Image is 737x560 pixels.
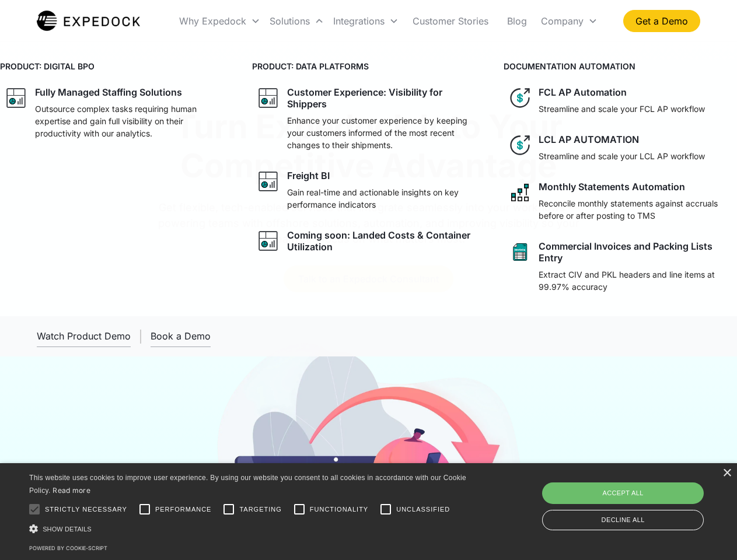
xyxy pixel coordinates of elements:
div: Fully Managed Staffing Solutions [35,86,182,98]
a: Powered by cookie-script [29,545,107,551]
div: Company [541,15,584,27]
div: Freight BI [287,170,330,181]
img: graph icon [5,86,28,110]
a: dollar iconLCL AP AUTOMATIONStreamline and scale your LCL AP workflow [504,129,737,167]
img: graph icon [257,86,280,110]
a: graph iconComing soon: Landed Costs & Container Utilization [252,225,485,257]
div: Book a Demo [151,330,211,342]
div: LCL AP AUTOMATION [539,134,639,145]
img: Expedock Logo [37,9,140,33]
p: Streamline and scale your FCL AP workflow [539,103,705,115]
div: Monthly Statements Automation [539,181,685,192]
h4: DOCUMENTATION AUTOMATION [504,60,737,72]
div: Commercial Invoices and Packing Lists Entry [539,240,732,264]
span: Functionality [310,505,368,514]
a: dollar iconFCL AP AutomationStreamline and scale your FCL AP workflow [504,82,737,120]
div: Company [536,1,602,41]
div: Coming soon: Landed Costs & Container Utilization [287,229,481,253]
span: Unclassified [396,505,450,514]
img: graph icon [257,229,280,253]
img: sheet icon [508,240,532,264]
span: Show details [43,526,92,533]
p: Outsource complex tasks requiring human expertise and gain full visibility on their productivity ... [35,103,229,139]
p: Extract CIV and PKL headers and line items at 99.97% accuracy [539,268,732,293]
a: sheet iconCommercial Invoices and Packing Lists EntryExtract CIV and PKL headers and line items a... [504,236,737,297]
div: Solutions [265,1,329,41]
span: This website uses cookies to improve user experience. By using our website you consent to all coo... [29,474,466,495]
a: Blog [498,1,536,41]
div: Watch Product Demo [37,330,131,342]
h4: PRODUCT: DATA PLATFORMS [252,60,485,72]
p: Gain real-time and actionable insights on key performance indicators [287,186,481,211]
div: Why Expedock [174,1,265,41]
span: Strictly necessary [45,505,127,514]
div: Solutions [270,15,310,27]
img: dollar icon [508,134,532,157]
span: Performance [155,505,212,514]
a: home [37,9,140,33]
div: Customer Experience: Visibility for Shippers [287,86,481,110]
img: network like icon [508,181,532,204]
div: Integrations [333,15,385,27]
a: graph iconFreight BIGain real-time and actionable insights on key performance indicators [252,165,485,215]
div: Why Expedock [179,15,246,27]
p: Reconcile monthly statements against accruals before or after posting to TMS [539,197,732,222]
div: FCL AP Automation [539,86,627,98]
iframe: Chat Widget [543,434,737,560]
a: graph iconCustomer Experience: Visibility for ShippersEnhance your customer experience by keeping... [252,82,485,156]
p: Streamline and scale your LCL AP workflow [539,150,705,162]
a: open lightbox [37,325,131,347]
a: Read more [53,486,90,495]
div: Show details [29,523,470,535]
a: network like iconMonthly Statements AutomationReconcile monthly statements against accruals befor... [504,176,737,226]
p: Enhance your customer experience by keeping your customers informed of the most recent changes to... [287,114,481,151]
a: Book a Demo [151,325,211,347]
div: Integrations [329,1,403,41]
a: Customer Stories [403,1,498,41]
img: dollar icon [508,86,532,110]
a: Get a Demo [623,10,700,32]
span: Targeting [239,505,281,514]
img: graph icon [257,170,280,193]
